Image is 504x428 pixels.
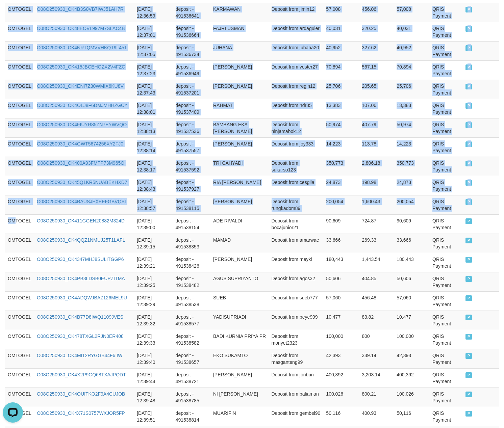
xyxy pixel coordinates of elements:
[269,60,324,80] td: Deposit from vester27
[210,330,269,349] td: BADI KURNIA PRIYA PR
[359,80,394,99] td: 205.65
[269,311,324,330] td: Deposit from peye999
[269,387,324,407] td: Deposit from baliaman
[269,195,324,214] td: Deposit from rungkadom89
[5,22,34,41] td: OMTOGEL
[134,253,173,272] td: [DATE] 12:39:21
[210,234,269,253] td: MAMAD
[173,3,210,22] td: deposit - 491536641
[323,41,359,60] td: 40,952
[134,291,173,311] td: [DATE] 12:39:29
[359,234,394,253] td: 269.33
[269,368,324,387] td: Deposit from jonbun
[173,22,210,41] td: deposit - 491536664
[394,311,430,330] td: 10,477
[323,349,359,368] td: 42,393
[134,176,173,195] td: [DATE] 12:38:43
[173,118,210,137] td: deposit - 491537536
[210,41,269,60] td: JUHANA
[173,387,210,407] td: deposit - 491538785
[37,103,127,108] a: O08O250930_CK4OLJ8F6DMJMHHZGCY
[430,3,463,22] td: QRIS Payment
[173,291,210,311] td: deposit - 491538538
[465,392,472,397] span: PAID
[134,311,173,330] td: [DATE] 12:39:32
[37,83,124,89] a: O08O250930_CK4ENI7Z30WMIX6KU8V
[465,26,472,32] span: PAID
[37,141,123,146] a: O08O250930_CK4GWT5674256XY2FJ0
[430,234,463,253] td: QRIS Payment
[134,234,173,253] td: [DATE] 12:39:15
[5,99,34,118] td: OMTOGEL
[359,195,394,214] td: 1,600.43
[430,311,463,330] td: QRIS Payment
[465,372,472,378] span: PAID
[269,349,324,368] td: Deposit from masganteng99
[269,99,324,118] td: Deposit from ndr85
[269,272,324,291] td: Deposit from agos32
[359,157,394,176] td: 2,806.18
[5,176,34,195] td: OMTOGEL
[430,176,463,195] td: QRIS Payment
[465,411,472,417] span: PAID
[269,22,324,41] td: Deposit from ardaguler
[173,349,210,368] td: deposit - 491538657
[430,407,463,426] td: QRIS Payment
[37,199,126,204] a: O08O250930_CK4BAUSJEXEEFGBVQSI
[173,368,210,387] td: deposit - 491538721
[173,311,210,330] td: deposit - 491538577
[359,253,394,272] td: 1,443.54
[394,234,430,253] td: 33,666
[210,311,269,330] td: YADISUPRIADI
[5,214,34,234] td: OMTOGEL
[269,3,324,22] td: Deposit from jimin12
[37,372,126,377] a: O08O250930_CK4X2P9GQ68TXAJPQDT
[210,157,269,176] td: TRI CAHYADI
[5,234,34,253] td: OMTOGEL
[465,199,472,205] span: PAID
[394,60,430,80] td: 70,894
[430,291,463,311] td: QRIS Payment
[210,272,269,291] td: AGUS SUPRIYANTO
[37,122,127,127] a: O08O250930_CK4FIUYR85ZN7EYWVQO
[359,407,394,426] td: 400.93
[134,387,173,407] td: [DATE] 12:39:48
[37,353,122,358] a: O08O250930_CK4MI12RYGGB44F6IIW
[359,311,394,330] td: 83.82
[323,368,359,387] td: 400,392
[134,195,173,214] td: [DATE] 12:38:57
[323,99,359,118] td: 13,383
[37,410,125,416] a: O08O250930_CK4X71S0757WXJOR5FP
[134,60,173,80] td: [DATE] 12:37:23
[5,272,34,291] td: OMTOGEL
[323,157,359,176] td: 350,773
[359,368,394,387] td: 3,203.14
[394,118,430,137] td: 50,974
[210,291,269,311] td: SUEB
[210,137,269,157] td: [PERSON_NAME]
[269,214,324,234] td: Deposit from bocajunior21
[430,60,463,80] td: QRIS Payment
[173,253,210,272] td: deposit - 491538426
[210,214,269,234] td: ADE RIVALDI
[5,349,34,368] td: OMTOGEL
[210,99,269,118] td: RAHMAT
[5,253,34,272] td: OMTOGEL
[210,80,269,99] td: [PERSON_NAME]
[37,333,124,339] a: O08O250930_CK478TXGL2RJN0ER408
[359,214,394,234] td: 724.87
[269,137,324,157] td: Deposit from joy333
[465,103,472,109] span: PAID
[134,407,173,426] td: [DATE] 12:39:51
[394,41,430,60] td: 40,952
[269,157,324,176] td: Deposit from sukarso123
[323,176,359,195] td: 24,873
[173,407,210,426] td: deposit - 491538814
[323,195,359,214] td: 200,054
[394,349,430,368] td: 42,393
[5,291,34,311] td: OMTOGEL
[465,180,472,186] span: PAID
[465,122,472,128] span: PAID
[37,6,124,12] a: O08O250930_CK4B3S0VB7IWJ51AH7R
[37,391,125,397] a: O08O250930_CK4OUITKO2F9A4CUJOB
